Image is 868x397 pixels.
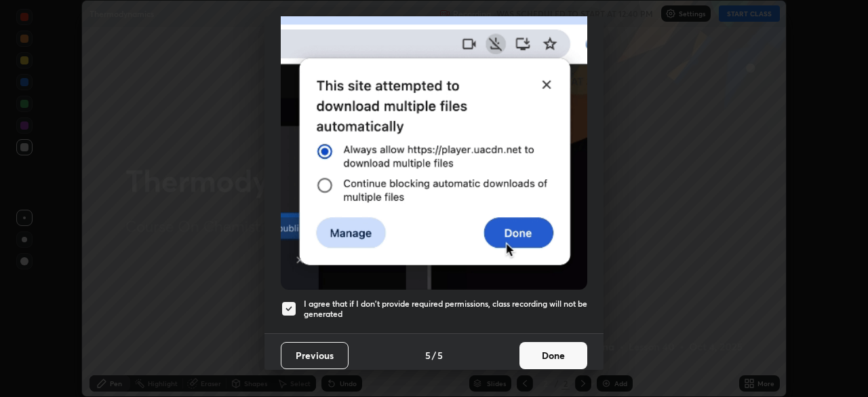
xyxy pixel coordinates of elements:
h5: I agree that if I don't provide required permissions, class recording will not be generated [304,299,587,320]
h4: 5 [425,348,431,362]
button: Done [519,342,587,369]
h4: 5 [437,348,443,362]
h4: / [432,348,436,362]
button: Previous [281,342,349,369]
